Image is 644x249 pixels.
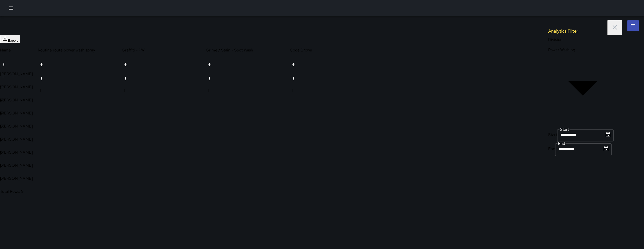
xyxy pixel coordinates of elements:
[548,146,555,151] label: End
[548,47,617,52] div: Power Washing
[290,43,374,57] div: Code Brown
[603,130,613,140] button: Choose date, selected date is Sep 1, 2025
[206,43,290,57] div: Grime / Stain - Spot Wash
[601,144,611,154] button: Choose date, selected date is Sep 30, 2025
[122,43,206,57] div: Graffiti - PW
[38,61,45,68] button: Sort
[548,132,557,137] label: Start
[548,28,578,34] h1: Analytics Filter
[38,43,122,57] div: Routine route power wash spray
[206,61,213,68] button: Sort
[122,61,129,68] button: Sort
[290,61,297,68] button: Sort
[548,37,562,42] label: Division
